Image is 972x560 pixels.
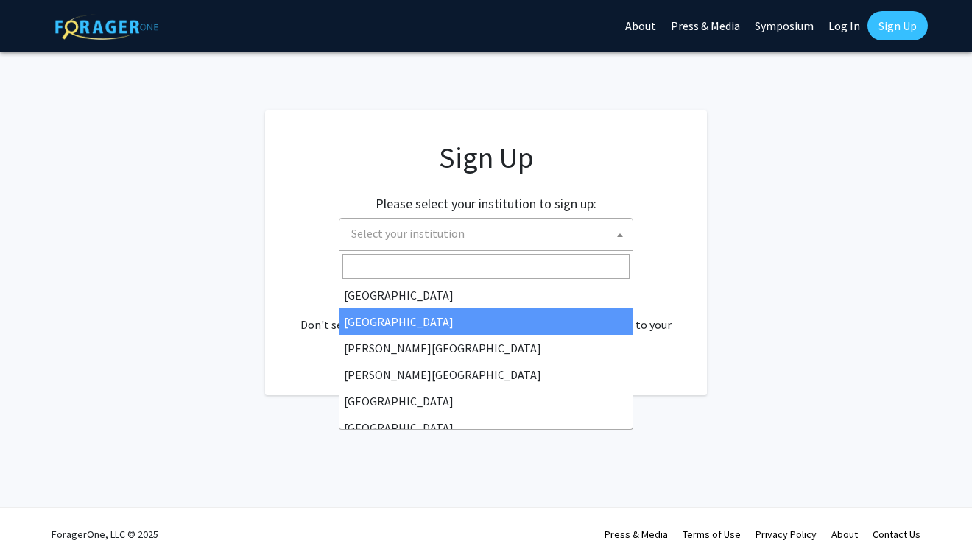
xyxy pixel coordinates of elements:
[605,528,668,541] a: Press & Media
[756,528,817,541] a: Privacy Policy
[342,254,630,279] input: Search
[831,528,858,541] a: About
[873,528,920,541] a: Contact Us
[867,11,928,40] a: Sign Up
[55,14,158,40] img: ForagerOne Logo
[339,388,633,414] li: [GEOGRAPHIC_DATA]
[339,414,633,441] li: [GEOGRAPHIC_DATA]
[295,280,677,351] div: Already have an account? . Don't see your institution? about bringing ForagerOne to your institut...
[339,218,633,251] span: Select your institution
[52,508,158,560] div: ForagerOne, LLC © 2025
[339,335,633,361] li: [PERSON_NAME][GEOGRAPHIC_DATA]
[683,528,741,541] a: Terms of Use
[351,226,465,241] span: Select your institution
[295,140,677,175] h1: Sign Up
[339,361,633,388] li: [PERSON_NAME][GEOGRAPHIC_DATA]
[339,308,633,335] li: [GEOGRAPHIC_DATA]
[339,282,633,308] li: [GEOGRAPHIC_DATA]
[376,196,596,212] h2: Please select your institution to sign up:
[345,219,633,249] span: Select your institution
